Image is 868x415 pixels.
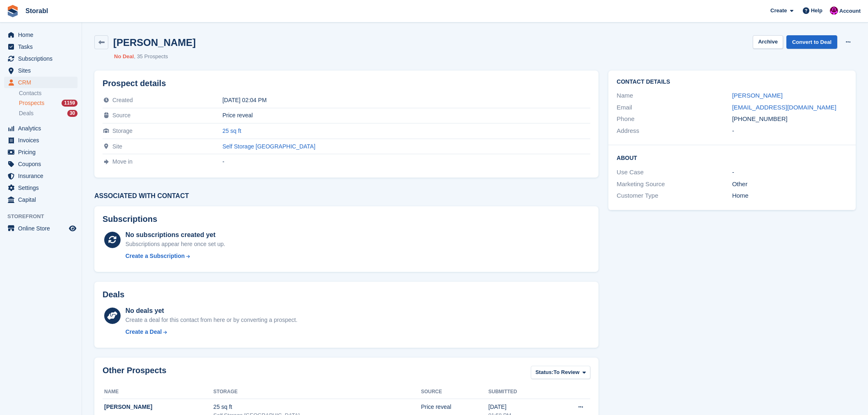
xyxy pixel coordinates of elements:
[18,53,67,64] span: Subscriptions
[732,114,847,124] div: [PHONE_NUMBER]
[4,53,78,64] a: menu
[531,366,590,379] button: Status: To Review
[94,192,598,200] h3: Associated with contact
[4,65,78,76] a: menu
[4,182,78,194] a: menu
[18,158,67,170] span: Coupons
[617,168,732,177] div: Use Case
[19,109,34,117] span: Deals
[103,290,124,299] h2: Deals
[753,35,783,49] button: Archive
[7,5,19,17] img: stora-icon-8386f47178a22dfd0bd8f6a31ec36ba5ce8667c1dd55bd0f319d3a0aa187defe.svg
[18,194,67,205] span: Capital
[19,99,44,107] span: Prospects
[126,328,162,336] div: Create a Deal
[18,77,67,88] span: CRM
[4,135,78,146] a: menu
[4,123,78,134] a: menu
[617,126,732,136] div: Address
[19,99,78,107] a: Prospects 1159
[732,168,847,177] div: -
[213,385,421,399] th: Storage
[7,212,82,221] span: Storefront
[421,385,488,399] th: Source
[732,104,836,111] a: [EMAIL_ADDRESS][DOMAIN_NAME]
[112,158,132,165] span: Move in
[222,143,315,150] a: Self Storage [GEOGRAPHIC_DATA]
[18,182,67,194] span: Settings
[4,77,78,88] a: menu
[112,112,130,119] span: Source
[67,110,78,117] div: 30
[18,41,67,52] span: Tasks
[617,79,847,85] h2: Contact Details
[786,35,837,49] a: Convert to Deal
[839,7,861,15] span: Account
[18,65,67,76] span: Sites
[617,191,732,201] div: Customer Type
[553,368,579,376] span: To Review
[103,385,213,399] th: Name
[732,126,847,136] div: -
[18,135,67,146] span: Invoices
[19,109,78,118] a: Deals 30
[4,223,78,234] a: menu
[112,128,132,134] span: Storage
[732,191,847,201] div: Home
[830,7,838,15] img: Helen Morton
[811,7,822,15] span: Help
[126,252,226,260] a: Create a Subscription
[4,29,78,41] a: menu
[112,143,122,150] span: Site
[489,403,553,411] div: [DATE]
[113,37,196,48] h2: [PERSON_NAME]
[103,366,167,381] h2: Other Prospects
[617,91,732,100] div: Name
[68,223,78,233] a: Preview store
[617,114,732,124] div: Phone
[421,403,488,411] div: Price reveal
[213,403,421,411] div: 25 sq ft
[18,170,67,182] span: Insurance
[617,180,732,189] div: Marketing Source
[126,240,226,249] div: Subscriptions appear here once set up.
[489,385,553,399] th: Submitted
[4,41,78,52] a: menu
[126,252,185,260] div: Create a Subscription
[222,128,241,134] a: 25 sq ft
[62,100,78,107] div: 1159
[617,103,732,112] div: Email
[770,7,787,15] span: Create
[104,403,213,411] div: [PERSON_NAME]
[18,29,67,41] span: Home
[4,158,78,170] a: menu
[4,146,78,158] a: menu
[222,97,590,103] div: [DATE] 02:04 PM
[126,316,297,324] div: Create a deal for this contact from here or by converting a prospect.
[134,52,168,61] li: 35 Prospects
[732,92,783,99] a: [PERSON_NAME]
[19,89,78,97] a: Contacts
[18,223,67,234] span: Online Store
[4,194,78,205] a: menu
[4,170,78,182] a: menu
[617,153,847,162] h2: About
[126,230,226,240] div: No subscriptions created yet
[535,368,553,376] span: Status:
[103,214,590,224] h2: Subscriptions
[126,328,297,336] a: Create a Deal
[103,79,590,88] h2: Prospect details
[112,97,133,103] span: Created
[18,123,67,134] span: Analytics
[222,112,590,119] div: Price reveal
[22,4,51,18] a: Storabl
[732,180,847,189] div: Other
[114,52,134,61] li: No Deal
[222,158,590,165] div: -
[18,146,67,158] span: Pricing
[126,306,297,316] div: No deals yet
